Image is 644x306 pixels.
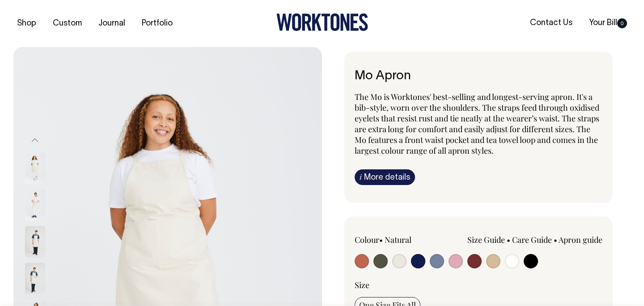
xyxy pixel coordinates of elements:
[526,16,576,30] a: Contact Us
[385,234,411,245] label: Natural
[138,16,176,31] a: Portfolio
[355,69,602,83] h6: Mo Apron
[25,226,45,258] img: natural
[617,18,627,28] span: 0
[355,91,599,156] span: The Mo is Worktones' best-selling and longest-serving apron. It's a bib-style, worn over the shou...
[559,234,602,245] a: Apron guide
[585,16,631,30] a: Your Bill0
[13,16,40,31] a: Shop
[360,172,362,181] span: i
[512,234,552,245] a: Care Guide
[25,153,45,184] img: natural
[25,263,45,294] img: natural
[355,234,454,245] div: Colour
[554,234,557,245] span: •
[355,169,415,185] a: iMore details
[507,234,510,245] span: •
[25,190,45,221] img: natural
[355,280,602,290] div: Size
[467,234,505,245] a: Size Guide
[28,130,42,150] button: Previous
[379,234,383,245] span: •
[49,16,85,31] a: Custom
[95,16,129,31] a: Journal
